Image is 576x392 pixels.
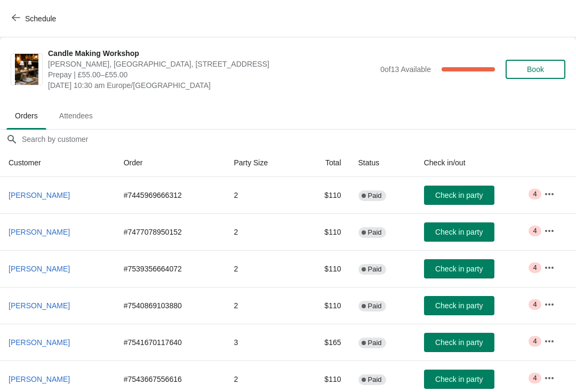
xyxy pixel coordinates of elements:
[300,213,350,250] td: $110
[533,300,537,309] span: 4
[225,213,300,250] td: 2
[533,227,537,235] span: 4
[5,9,65,28] button: Schedule
[48,69,375,80] span: Prepay | £55.00–£55.00
[9,191,70,199] span: [PERSON_NAME]
[368,375,382,384] span: Paid
[435,338,483,347] span: Check in party
[300,287,350,324] td: $110
[368,228,382,237] span: Paid
[424,370,494,389] button: Check in party
[533,337,537,346] span: 4
[300,177,350,213] td: $110
[4,333,74,352] button: [PERSON_NAME]
[4,186,74,205] button: [PERSON_NAME]
[300,250,350,287] td: $110
[435,301,483,310] span: Check in party
[48,80,375,91] span: [DATE] 10:30 am Europe/[GEOGRAPHIC_DATA]
[9,338,70,347] span: [PERSON_NAME]
[4,296,74,315] button: [PERSON_NAME]
[9,301,70,310] span: [PERSON_NAME]
[48,48,375,59] span: Candle Making Workshop
[435,375,483,383] span: Check in party
[300,149,350,177] th: Total
[115,287,226,324] td: # 7540869103880
[435,228,483,236] span: Check in party
[115,324,226,361] td: # 7541670117640
[225,287,300,324] td: 2
[527,65,544,74] span: Book
[9,375,70,383] span: [PERSON_NAME]
[115,149,226,177] th: Order
[115,250,226,287] td: # 7539356664072
[225,324,300,361] td: 3
[435,191,483,199] span: Check in party
[4,222,74,242] button: [PERSON_NAME]
[225,250,300,287] td: 2
[424,333,494,352] button: Check in party
[533,263,537,272] span: 4
[115,213,226,250] td: # 7477078950152
[9,265,70,273] span: [PERSON_NAME]
[300,324,350,361] td: $165
[424,222,494,242] button: Check in party
[15,54,38,85] img: Candle Making Workshop
[48,59,375,69] span: [PERSON_NAME], [GEOGRAPHIC_DATA], [STREET_ADDRESS]
[533,374,537,382] span: 4
[51,106,101,125] span: Attendees
[6,106,46,125] span: Orders
[424,296,494,315] button: Check in party
[368,191,382,200] span: Paid
[424,259,494,278] button: Check in party
[225,177,300,213] td: 2
[506,60,565,79] button: Book
[368,339,382,347] span: Paid
[225,149,300,177] th: Party Size
[380,65,431,74] span: 0 of 13 Available
[350,149,415,177] th: Status
[415,149,535,177] th: Check in/out
[115,177,226,213] td: # 7445969666312
[21,130,576,149] input: Search by customer
[4,370,74,389] button: [PERSON_NAME]
[368,302,382,310] span: Paid
[424,186,494,205] button: Check in party
[25,14,56,23] span: Schedule
[368,265,382,274] span: Paid
[4,259,74,278] button: [PERSON_NAME]
[9,228,70,236] span: [PERSON_NAME]
[533,190,537,198] span: 4
[435,265,483,273] span: Check in party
